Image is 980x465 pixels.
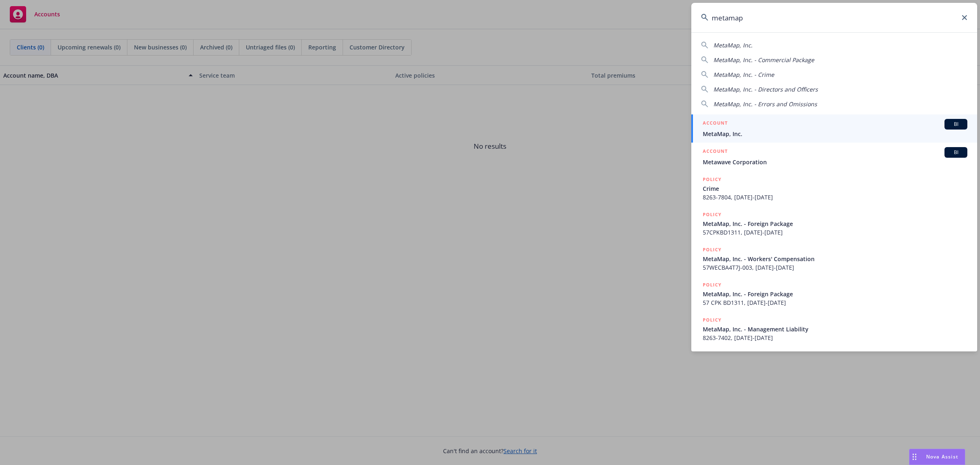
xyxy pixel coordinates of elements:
[713,71,774,78] span: MetaMap, Inc. - Crime
[713,100,817,108] span: MetaMap, Inc. - Errors and Omissions
[703,246,722,254] h5: POLICY
[703,158,967,166] span: Metawave Corporation
[703,147,728,157] h5: ACCOUNT
[703,316,722,324] h5: POLICY
[703,281,722,289] h5: POLICY
[691,3,977,32] input: Search...
[703,290,967,298] span: MetaMap, Inc. - Foreign Package
[948,121,964,128] span: BI
[691,311,977,347] a: POLICYMetaMap, Inc. - Management Liability8263-7402, [DATE]-[DATE]
[691,143,977,171] a: ACCOUNTBIMetawave Corporation
[691,206,977,241] a: POLICYMetaMap, Inc. - Foreign Package57CPKBD1311, [DATE]-[DATE]
[703,325,967,333] span: MetaMap, Inc. - Management Liability
[713,85,818,93] span: MetaMap, Inc. - Directors and Officers
[703,263,967,272] span: 57WECBA4T7J-003, [DATE]-[DATE]
[703,119,728,129] h5: ACCOUNT
[703,255,967,263] span: MetaMap, Inc. - Workers' Compensation
[909,449,920,465] div: Drag to move
[691,171,977,206] a: POLICYCrime8263-7804, [DATE]-[DATE]
[713,56,814,64] span: MetaMap, Inc. - Commercial Package
[703,184,967,193] span: Crime
[909,449,965,465] button: Nova Assist
[948,149,964,156] span: BI
[691,241,977,276] a: POLICYMetaMap, Inc. - Workers' Compensation57WECBA4T7J-003, [DATE]-[DATE]
[703,333,967,342] span: 8263-7402, [DATE]-[DATE]
[703,175,722,183] h5: POLICY
[703,193,967,201] span: 8263-7804, [DATE]-[DATE]
[703,210,722,219] h5: POLICY
[703,228,967,237] span: 57CPKBD1311, [DATE]-[DATE]
[703,298,967,307] span: 57 CPK BD1311, [DATE]-[DATE]
[691,276,977,311] a: POLICYMetaMap, Inc. - Foreign Package57 CPK BD1311, [DATE]-[DATE]
[713,41,753,49] span: MetaMap, Inc.
[926,453,958,460] span: Nova Assist
[703,130,967,138] span: MetaMap, Inc.
[691,114,977,143] a: ACCOUNTBIMetaMap, Inc.
[703,219,967,228] span: MetaMap, Inc. - Foreign Package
